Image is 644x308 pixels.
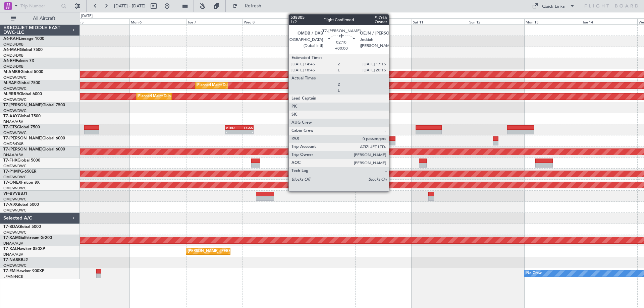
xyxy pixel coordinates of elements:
div: Sat 11 [412,18,468,24]
span: T7-FHX [3,159,17,163]
span: [DATE] - [DATE] [114,3,146,9]
a: OMDW/DWC [3,97,26,102]
span: T7-[PERSON_NAME] [3,147,42,151]
a: T7-XALHawker 850XP [3,247,45,251]
a: A6-KAHLineage 1000 [3,37,44,41]
div: EGSS [239,126,253,130]
a: M-AMBRGlobal 5000 [3,70,43,74]
a: OMDW/DWC [3,263,26,268]
button: Quick Links [529,1,578,11]
span: A6-MAH [3,48,20,52]
a: T7-XAMGulfstream G-200 [3,236,52,240]
a: DNAA/ABV [3,119,23,124]
a: LFMN/NCE [3,274,23,279]
a: T7-[PERSON_NAME]Global 6000 [3,136,65,140]
a: T7-AAYGlobal 7500 [3,114,41,118]
a: T7-BDAGlobal 5000 [3,225,41,229]
span: M-RAFI [3,81,17,85]
span: T7-XAM [3,236,19,240]
div: Quick Links [542,3,565,10]
a: OMDW/DWC [3,75,26,80]
a: OMDB/DXB [3,42,23,47]
div: Sun 5 [73,18,129,24]
a: DNAA/ABV [3,152,23,158]
a: A6-MAHGlobal 7500 [3,48,43,52]
span: VP-BVV [3,192,18,196]
span: T7-[PERSON_NAME] [3,103,42,107]
span: A6-KAH [3,37,19,41]
a: A6-EFIFalcon 7X [3,59,34,63]
span: A6-EFI [3,59,16,63]
div: No Crew [526,268,542,279]
div: Planned Maint Dubai (Al Maktoum Intl) [138,91,204,102]
a: VP-BVVBBJ1 [3,192,28,196]
span: T7-GTS [3,125,17,129]
a: OMDB/DXB [3,64,23,69]
input: Trip Number [20,1,59,11]
span: Refresh [239,4,267,8]
span: T7-XAL [3,247,17,251]
span: T7-BDA [3,225,18,229]
a: T7-GTSGlobal 7500 [3,125,40,129]
div: Fri 10 [355,18,412,24]
div: Sun 12 [468,18,524,24]
span: M-AMBR [3,70,20,74]
a: OMDW/DWC [3,86,26,91]
a: OMDW/DWC [3,130,26,135]
a: T7-EMIHawker 900XP [3,269,44,273]
a: OMDB/DXB [3,141,23,146]
div: Thu 9 [299,18,355,24]
span: All Aircraft [17,16,71,21]
a: OMDW/DWC [3,197,26,202]
span: T7-NAS [3,258,18,262]
a: OMDW/DWC [3,230,26,235]
span: T7-ONEX [3,181,21,185]
span: T7-P1MP [3,170,20,174]
div: Mon 6 [129,18,186,24]
div: Tue 7 [186,18,243,24]
a: OMDW/DWC [3,175,26,180]
div: VTBD [226,126,239,130]
a: T7-ONEXFalcon 8X [3,181,40,185]
div: Wed 8 [243,18,299,24]
a: OMDW/DWC [3,108,26,113]
a: OMDB/DXB [3,53,23,58]
a: T7-[PERSON_NAME]Global 7500 [3,103,65,107]
a: T7-[PERSON_NAME]Global 6000 [3,147,65,151]
a: T7-NASBBJ2 [3,258,28,262]
a: T7-P1MPG-650ER [3,170,37,174]
a: OMDW/DWC [3,164,26,169]
a: OMDW/DWC [3,208,26,213]
a: DNAA/ABV [3,252,23,257]
button: Refresh [229,1,269,11]
div: - [239,130,253,134]
div: Tue 14 [581,18,637,24]
span: T7-AAY [3,114,18,118]
a: M-RRRRGlobal 6000 [3,92,42,96]
div: Mon 13 [524,18,581,24]
div: - [226,130,239,134]
div: Planned Maint Dubai (Al Maktoum Intl) [197,80,263,90]
span: T7-EMI [3,269,16,273]
a: OMDW/DWC [3,186,26,191]
div: [DATE] [81,13,93,19]
span: T7-AIX [3,203,16,207]
span: M-RRRR [3,92,19,96]
button: All Aircraft [7,13,73,24]
a: M-RAFIGlobal 7500 [3,81,40,85]
a: DNAA/ABV [3,241,23,246]
a: T7-FHXGlobal 5000 [3,159,40,163]
span: T7-[PERSON_NAME] [3,136,42,140]
div: [PERSON_NAME] ([PERSON_NAME] Intl) [188,246,258,256]
a: T7-AIXGlobal 5000 [3,203,39,207]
